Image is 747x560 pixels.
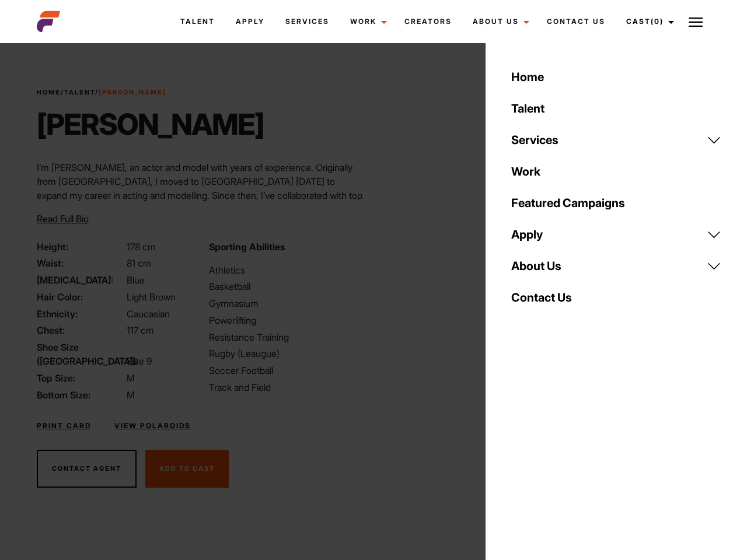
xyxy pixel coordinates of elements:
span: Caucasian [127,308,170,320]
li: Rugby (Leaugue) [209,346,366,360]
a: Contact Us [536,6,616,37]
li: Athletics [209,263,366,277]
li: Powerlifting [209,313,366,327]
span: Chest: [37,323,124,337]
li: Soccer Football [209,363,366,377]
span: Hair Color: [37,290,124,304]
a: Print Card [37,421,91,431]
span: Add To Cast [159,464,215,473]
span: [MEDICAL_DATA]: [37,273,124,287]
span: Bottom Size: [37,388,124,402]
a: Featured Campaigns [504,187,728,219]
a: View Polaroids [114,421,191,431]
a: Work [340,6,394,37]
a: Talent [504,93,728,124]
a: Creators [394,6,462,37]
span: M [127,389,135,401]
a: Services [275,6,340,37]
a: Talent [170,6,225,37]
button: Add To Cast [145,450,229,488]
a: Services [504,124,728,156]
strong: Sporting Abilities [209,241,285,253]
span: Size 9 [127,355,152,367]
a: Apply [504,219,728,250]
span: Height: [37,240,124,254]
li: Resistance Training [209,330,366,344]
span: Ethnicity: [37,307,124,321]
a: Apply [225,6,275,37]
li: Track and Field [209,380,366,394]
video: Your browser does not support the video tag. [402,75,685,428]
span: Top Size: [37,371,124,385]
a: About Us [462,6,536,37]
span: M [127,372,135,384]
a: Home [504,61,728,93]
a: Talent [64,88,95,96]
a: Work [504,156,728,187]
a: Cast(0) [616,6,681,37]
img: cropped-aefm-brand-fav-22-square.png [37,10,60,33]
span: (0) [651,17,664,26]
span: Shoe Size ([GEOGRAPHIC_DATA]): [37,340,124,368]
span: Blue [127,274,145,286]
h1: [PERSON_NAME] [37,107,264,142]
span: 178 cm [127,241,156,253]
li: Basketball [209,279,366,293]
li: Gymnasium [209,296,366,310]
span: 117 cm [127,324,154,336]
span: Waist: [37,256,124,270]
span: 81 cm [127,257,151,269]
span: / / [37,87,166,97]
strong: [PERSON_NAME] [99,88,166,96]
button: Contact Agent [37,450,137,488]
span: Read Full Bio [37,213,89,225]
a: Contact Us [504,282,728,313]
button: Read Full Bio [37,212,89,226]
a: About Us [504,250,728,282]
img: Burger icon [689,15,703,29]
p: I’m [PERSON_NAME], an actor and model with years of experience. Originally from [GEOGRAPHIC_DATA]... [37,160,366,258]
a: Home [37,88,61,96]
span: Light Brown [127,291,176,303]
